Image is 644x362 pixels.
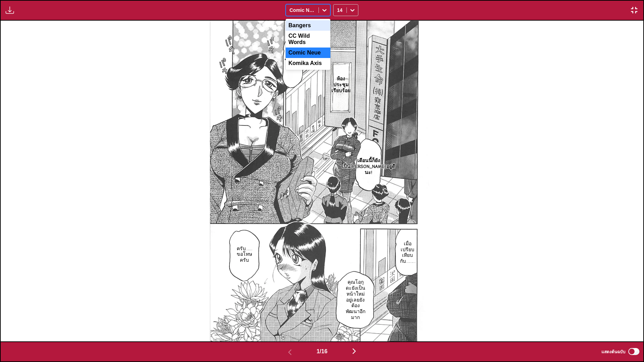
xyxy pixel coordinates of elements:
[350,347,358,355] img: Next page
[330,75,352,95] p: ห้องประชุมเรียบร้อย
[286,48,330,58] div: Comic Neue
[316,348,327,355] span: 1 / 16
[344,278,367,322] p: คุณโอกุดะยังเป็นหน้าใหม่อยู่เลยยังต้องพัฒนาอีกมาก
[283,56,303,71] p: ขอบคุณครับ!
[628,348,639,355] input: แสดงต้นฉบับ
[601,348,625,355] span: แสดงต้นฉบับ
[286,31,330,48] div: CC Wild Words
[286,348,294,356] img: Previous page
[399,240,417,266] p: เมื่อเปรียบเทียบกับ………
[286,58,330,68] div: Komika Axis
[235,245,253,265] p: ครับ……ขอโทษครับ
[286,20,330,31] div: Bangers
[6,6,14,14] img: Download translated images
[210,21,434,341] img: Manga Panel
[341,157,396,177] p: เดือนนี้ก็ยังเป็น[PERSON_NAME]อยู่ดีนะ!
